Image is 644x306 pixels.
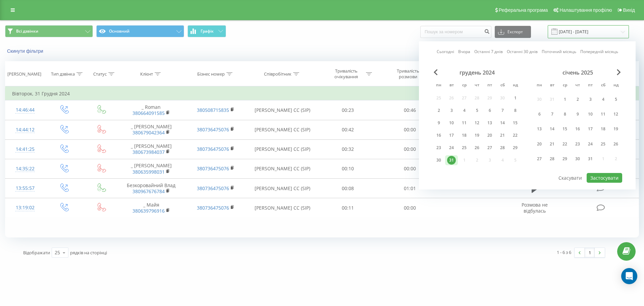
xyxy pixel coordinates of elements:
div: 21 [498,131,507,140]
div: Тип дзвінка [51,71,75,77]
div: пт 13 груд 2024 р. [483,118,496,128]
div: чт 16 січ 2025 р. [571,123,584,135]
div: пн 30 груд 2024 р. [432,155,445,165]
div: вт 21 січ 2025 р. [546,138,558,150]
div: 28 [548,155,556,163]
td: _ [PERSON_NAME] [119,159,183,178]
td: 00:10 [317,159,379,178]
a: Останні 30 днів [507,48,538,55]
div: 11 [460,119,469,127]
div: чт 2 січ 2025 р. [571,93,584,105]
div: чт 23 січ 2025 р. [571,138,584,150]
div: пт 6 груд 2024 р. [483,105,496,116]
div: 19 [611,125,620,133]
abbr: п’ятниця [585,81,595,91]
abbr: вівторок [547,81,557,91]
div: ср 25 груд 2024 р. [458,143,471,153]
div: пт 17 січ 2025 р. [584,123,597,135]
a: 380736475076 [197,146,229,152]
a: Вчора [458,48,470,55]
div: сб 11 січ 2025 р. [597,108,609,120]
td: [PERSON_NAME] CC (SIP) [248,139,317,159]
div: сб 4 січ 2025 р. [597,93,609,105]
div: 14:44:12 [12,123,38,136]
button: Графік [187,25,226,37]
button: Застосувати [587,173,622,183]
abbr: понеділок [534,81,544,91]
a: Попередній місяць [580,48,618,55]
div: 24 [447,143,456,152]
div: 5 [473,106,481,115]
div: 7 [548,110,556,119]
div: 21 [548,140,556,148]
div: 3 [586,95,595,104]
abbr: понеділок [434,81,444,91]
span: Відображати [23,250,50,256]
div: 2 [573,95,582,104]
span: рядків на сторінці [70,250,107,256]
div: пт 10 січ 2025 р. [584,108,597,120]
td: Вівторок, 31 Грудня 2024 [5,87,639,100]
div: 17 [447,131,456,140]
div: 1 - 6 з 6 [557,249,571,256]
div: вт 24 груд 2024 р. [445,143,458,153]
div: вт 3 груд 2024 р. [445,105,458,116]
input: Пошук за номером [420,26,491,38]
td: _ Майя [119,198,183,218]
div: 12 [473,119,481,127]
div: 22 [560,140,569,148]
div: пт 20 груд 2024 р. [483,130,496,140]
span: Previous Month [434,69,438,75]
td: [PERSON_NAME] CC (SIP) [248,159,317,178]
td: 00:08 [317,179,379,198]
div: 13:55:57 [12,182,38,195]
button: Основний [96,25,184,37]
div: пт 3 січ 2025 р. [584,93,597,105]
div: 14:35:22 [12,162,38,175]
span: Реферальна програма [499,7,548,13]
div: 31 [447,156,456,165]
div: 13 [535,125,544,133]
div: чт 9 січ 2025 р. [571,108,584,120]
div: 25 [599,140,607,148]
div: грудень 2024 [432,69,522,76]
div: 9 [434,119,443,127]
button: Скасувати [555,173,586,183]
abbr: середа [459,81,469,91]
td: 00:00 [379,198,440,218]
a: 380639796916 [132,208,165,214]
div: ср 22 січ 2025 р. [558,138,571,150]
div: 14:41:25 [12,143,38,156]
div: Клієнт [140,71,153,77]
a: 380967676784 [132,188,165,194]
td: _ Roman [119,100,183,120]
div: 22 [511,131,520,140]
div: вт 7 січ 2025 р. [546,108,558,120]
div: нд 29 груд 2024 р. [509,143,522,153]
td: 00:42 [317,120,379,139]
div: вт 17 груд 2024 р. [445,130,458,140]
div: 29 [560,155,569,163]
div: 14:46:44 [12,103,38,117]
div: 18 [599,125,607,133]
div: пн 16 груд 2024 р. [432,130,445,140]
a: 380736475076 [197,205,229,211]
div: 15 [511,119,520,127]
div: 4 [460,106,469,115]
div: сб 18 січ 2025 р. [597,123,609,135]
div: 1 [560,95,569,104]
td: 00:11 [317,198,379,218]
div: 1 [511,94,520,102]
div: 23 [434,143,443,152]
div: 20 [535,140,544,148]
abbr: субота [598,81,608,91]
div: нд 12 січ 2025 р. [609,108,622,120]
button: Всі дзвінки [5,25,93,37]
div: вт 14 січ 2025 р. [546,123,558,135]
td: [PERSON_NAME] CC (SIP) [248,120,317,139]
div: сб 7 груд 2024 р. [496,105,509,116]
div: 8 [560,110,569,119]
div: сб 21 груд 2024 р. [496,130,509,140]
span: Вихід [623,7,635,13]
div: 4 [599,95,607,104]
